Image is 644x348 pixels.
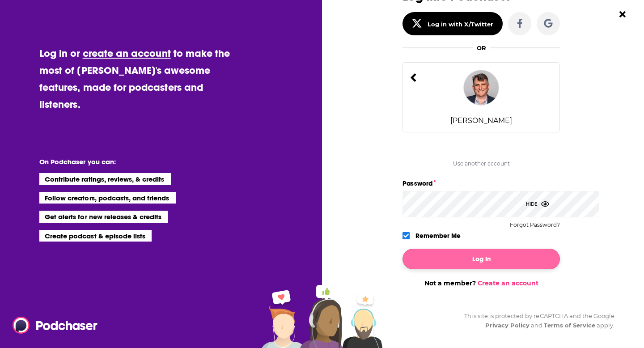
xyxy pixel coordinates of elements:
[402,160,560,167] div: Use another account
[485,322,530,329] a: Privacy Policy
[402,249,560,269] button: Log In
[402,12,503,35] button: Log in with X/Twitter
[415,230,461,242] label: Remember Me
[39,211,168,222] li: Get alerts for new releases & credits
[402,178,560,189] label: Password
[544,322,595,329] a: Terms of Service
[39,173,171,185] li: Contribute ratings, reviews, & credits
[526,191,549,217] div: Hide
[39,192,176,204] li: Follow creators, podcasts, and friends
[478,279,538,287] a: Create an account
[457,311,614,330] div: This site is protected by reCAPTCHA and the Google and apply.
[450,116,512,125] div: [PERSON_NAME]
[428,21,493,28] div: Log in with X/Twitter
[83,47,171,59] a: create an account
[13,317,98,334] img: Podchaser - Follow, Share and Rate Podcasts
[477,44,486,51] div: OR
[39,157,218,166] li: On Podchaser you can:
[463,70,499,106] img: AndyShane
[614,6,631,23] button: Close Button
[510,222,560,228] button: Forgot Password?
[39,230,152,242] li: Create podcast & episode lists
[13,317,91,334] a: Podchaser - Follow, Share and Rate Podcasts
[402,279,560,287] div: Not a member?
